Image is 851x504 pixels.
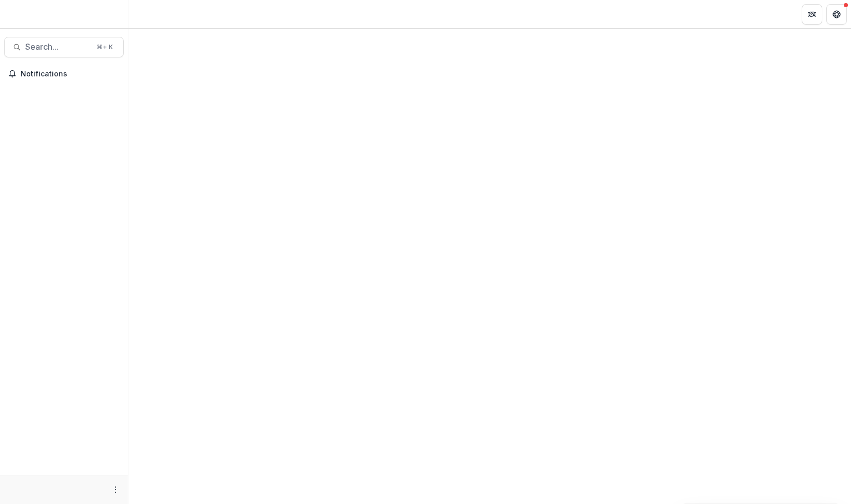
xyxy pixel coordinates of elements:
[4,66,124,82] button: Notifications
[132,7,176,22] nav: breadcrumb
[94,42,115,53] div: ⌘ + K
[826,4,847,25] button: Get Help
[21,70,120,78] span: Notifications
[802,4,822,25] button: Partners
[4,37,124,57] button: Search...
[25,42,90,52] span: Search...
[109,483,122,496] button: More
